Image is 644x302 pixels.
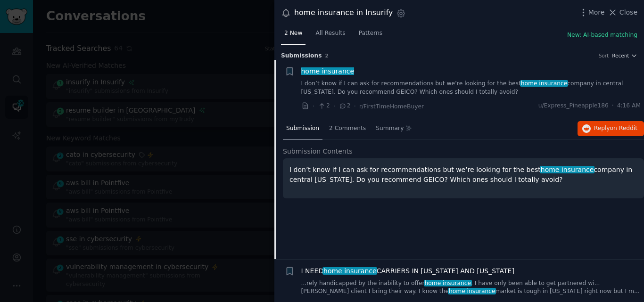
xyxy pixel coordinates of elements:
[610,125,637,131] span: on Reddit
[448,288,496,294] span: home insurance
[300,67,355,75] span: home insurance
[283,147,353,156] span: Submission Contents
[301,279,641,296] a: ...rely handicapped by the inability to offerhome insurance. I have only been able to get partner...
[294,7,393,19] div: home insurance in Insurify
[619,8,637,17] span: Close
[281,26,305,45] a: 2 New
[322,267,377,275] span: home insurance
[578,8,605,17] button: More
[578,121,644,136] button: Replyon Reddit
[424,280,472,286] span: home insurance
[588,8,605,17] span: More
[359,29,382,38] span: Patterns
[594,124,637,133] span: Reply
[355,26,386,45] a: Patterns
[617,102,641,110] span: 4:16 AM
[315,29,345,38] span: All Results
[301,80,641,96] a: I don’t know if I can ask for recommendations but we’re looking for the besthome insurancecompany...
[286,124,319,133] span: Submission
[612,52,637,59] button: Recent
[376,124,404,133] span: Summary
[567,31,637,40] button: New: AI-based matching
[540,166,594,173] span: home insurance
[301,66,355,76] a: home insurance
[284,29,302,38] span: 2 New
[301,266,514,276] a: I NEEDhome insuranceCARRIERS IN [US_STATE] AND [US_STATE]
[612,102,614,110] span: ·
[325,53,329,58] span: 2
[329,124,366,133] span: 2 Comments
[301,266,514,276] span: I NEED CARRIERS IN [US_STATE] AND [US_STATE]
[359,103,424,110] span: r/FirstTimeHomeBuyer
[339,102,350,110] span: 2
[520,80,568,87] span: home insurance
[612,52,629,59] span: Recent
[333,101,335,111] span: ·
[538,102,609,110] span: u/Express_Pineapple186
[608,8,637,17] button: Close
[599,52,609,59] div: Sort
[312,26,348,45] a: All Results
[354,101,356,111] span: ·
[289,165,637,185] p: I don’t know if I can ask for recommendations but we’re looking for the best company in central [...
[313,101,314,111] span: ·
[281,52,322,60] span: Submission s
[318,102,330,110] span: 2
